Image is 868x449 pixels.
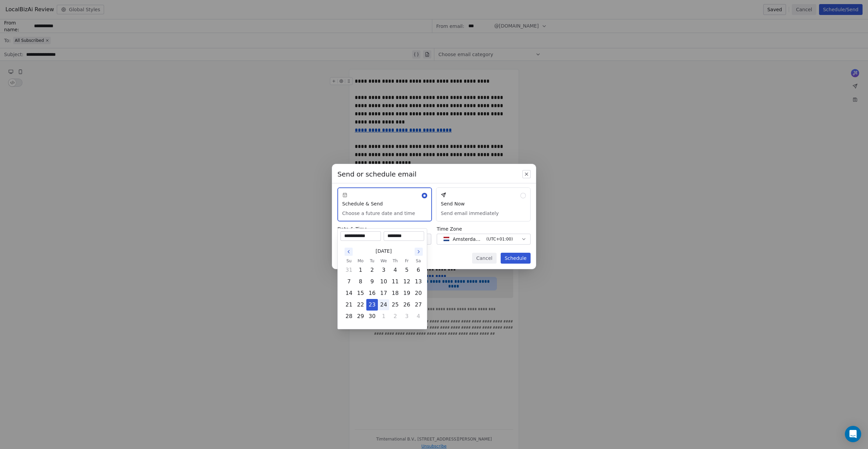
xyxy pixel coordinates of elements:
[401,288,412,299] button: Friday, September 19th, 2025
[378,257,389,264] th: Wednesday
[415,248,423,256] button: Go to the Next Month
[401,265,412,276] button: Friday, September 5th, 2025
[401,276,412,287] button: Friday, September 12th, 2025
[344,276,354,287] button: Sunday, September 7th, 2025
[389,257,401,264] th: Thursday
[401,257,413,264] th: Friday
[378,288,389,299] button: Wednesday, September 17th, 2025
[344,265,354,276] button: Sunday, August 31st, 2025
[344,299,354,310] button: Sunday, September 21st, 2025
[366,257,378,264] th: Tuesday
[401,299,412,310] button: Friday, September 26th, 2025
[378,299,389,310] button: Wednesday, September 24th, 2025
[367,311,378,322] button: Tuesday, September 30th, 2025
[355,257,366,264] th: Monday
[355,311,366,322] button: Monday, September 29th, 2025
[344,311,354,322] button: Sunday, September 28th, 2025
[390,265,401,276] button: Thursday, September 4th, 2025
[367,276,378,287] button: Tuesday, September 9th, 2025
[413,265,424,276] button: Saturday, September 6th, 2025
[413,257,424,264] th: Saturday
[413,276,424,287] button: Saturday, September 13th, 2025
[367,265,378,276] button: Tuesday, September 2nd, 2025
[355,299,366,310] button: Monday, September 22nd, 2025
[413,311,424,322] button: Saturday, October 4th, 2025
[345,248,353,256] button: Go to the Previous Month
[378,276,389,287] button: Wednesday, September 10th, 2025
[355,276,366,287] button: Monday, September 8th, 2025
[367,288,378,299] button: Tuesday, September 16th, 2025
[390,288,401,299] button: Thursday, September 18th, 2025
[401,311,412,322] button: Friday, October 3rd, 2025
[390,299,401,310] button: Thursday, September 25th, 2025
[355,265,366,276] button: Monday, September 1st, 2025
[390,276,401,287] button: Thursday, September 11th, 2025
[378,265,389,276] button: Wednesday, September 3rd, 2025
[343,257,424,322] table: September 2025
[413,299,424,310] button: Saturday, September 27th, 2025
[378,311,389,322] button: Wednesday, October 1st, 2025
[343,257,355,264] th: Sunday
[367,299,378,310] button: Today, Tuesday, September 23rd, 2025, selected
[413,288,424,299] button: Saturday, September 20th, 2025
[344,288,354,299] button: Sunday, September 14th, 2025
[375,248,391,255] span: [DATE]
[390,311,401,322] button: Thursday, October 2nd, 2025
[355,288,366,299] button: Monday, September 15th, 2025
